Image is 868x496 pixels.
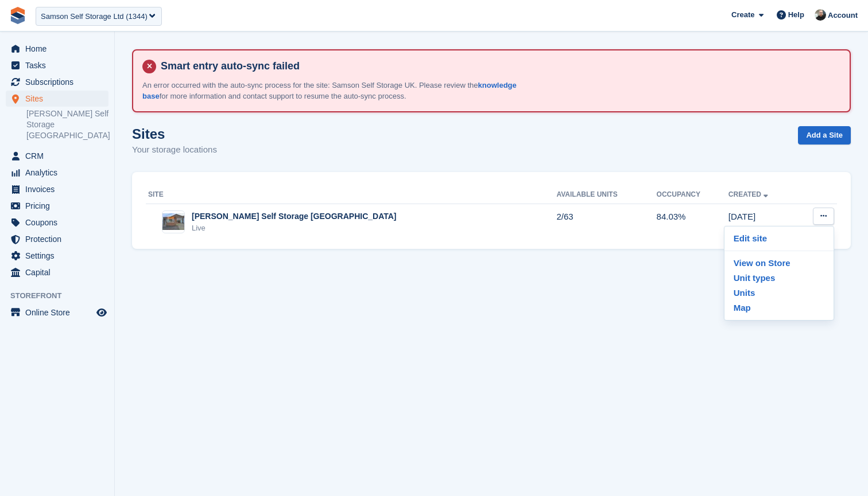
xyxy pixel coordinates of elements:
[9,7,26,24] img: stora-icon-8386f47178a22dfd0bd8f6a31ec36ba5ce8667c1dd55bd0f319d3a0aa187defe.svg
[146,186,556,204] th: Site
[6,214,108,231] a: menu
[729,286,829,300] a: Units
[41,11,148,22] div: Samson Self Storage Ltd (1344)
[192,222,397,234] div: Live
[10,290,114,302] span: Storefront
[729,271,829,286] a: Unit types
[657,186,728,204] th: Occupancy
[25,148,94,164] span: CRM
[25,91,94,107] span: Sites
[556,186,656,204] th: Available Units
[25,181,94,197] span: Invoices
[25,304,94,321] span: Online Store
[728,204,797,240] td: [DATE]
[156,60,840,73] h4: Smart entry auto-sync failed
[6,148,108,164] a: menu
[6,264,108,280] a: menu
[6,304,108,321] a: menu
[6,74,108,90] a: menu
[6,181,108,197] a: menu
[25,165,94,181] span: Analytics
[132,126,217,142] h1: Sites
[788,9,804,21] span: Help
[729,300,829,315] a: Map
[815,9,826,21] img: Tom Huddleston
[6,248,108,264] a: menu
[798,126,851,145] a: Add a Site
[142,80,544,102] p: An error occurred with the auto-sync process for the site: Samson Self Storage UK. Please review ...
[6,165,108,181] a: menu
[657,204,728,240] td: 84.03%
[6,57,108,73] a: menu
[192,210,397,222] div: [PERSON_NAME] Self Storage [GEOGRAPHIC_DATA]
[95,306,108,319] a: Preview store
[162,213,184,230] img: Image of Samson Self Storage UK site
[25,41,94,57] span: Home
[25,57,94,73] span: Tasks
[26,108,108,141] a: [PERSON_NAME] Self Storage [GEOGRAPHIC_DATA]
[6,231,108,247] a: menu
[25,248,94,264] span: Settings
[25,74,94,90] span: Subscriptions
[6,41,108,57] a: menu
[731,9,754,21] span: Create
[25,198,94,214] span: Pricing
[25,264,94,280] span: Capital
[729,256,829,271] a: View on Store
[132,143,217,157] p: Your storage locations
[25,231,94,247] span: Protection
[25,214,94,231] span: Coupons
[828,10,858,21] span: Account
[729,231,829,246] a: Edit site
[6,91,108,107] a: menu
[6,198,108,214] a: menu
[728,190,770,198] a: Created
[556,204,656,240] td: 2/63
